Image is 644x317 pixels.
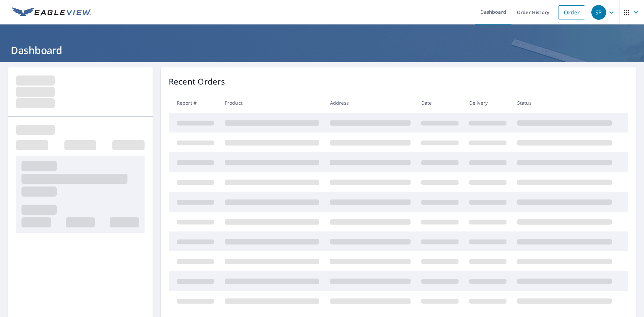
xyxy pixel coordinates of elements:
th: Status [512,93,617,113]
p: Recent Orders [169,75,225,88]
img: EV Logo [12,7,91,17]
h1: Dashboard [8,43,636,57]
th: Report # [169,93,219,113]
a: Order [558,5,585,19]
th: Delivery [464,93,512,113]
div: SP [591,5,606,20]
th: Address [325,93,416,113]
th: Date [416,93,464,113]
th: Product [219,93,325,113]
